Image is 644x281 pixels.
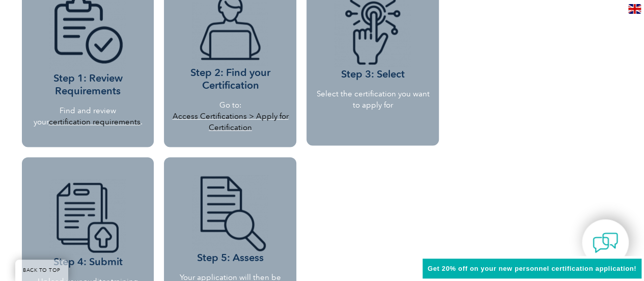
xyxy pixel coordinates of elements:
[167,175,293,264] h3: Step 5: Assess
[15,260,68,281] a: BACK TO TOP
[593,230,618,256] img: contact-chat.png
[34,105,143,127] p: Find and review your .
[170,99,290,133] p: Go to:
[49,117,141,126] a: certification requirements
[30,179,147,268] h3: Step 4: Submit
[314,88,431,111] p: Select the certification you want to apply for
[628,4,641,14] img: en
[172,112,288,132] a: Access Certifications > Apply for Certification
[428,265,636,272] span: Get 20% off on your new personnel certification application!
